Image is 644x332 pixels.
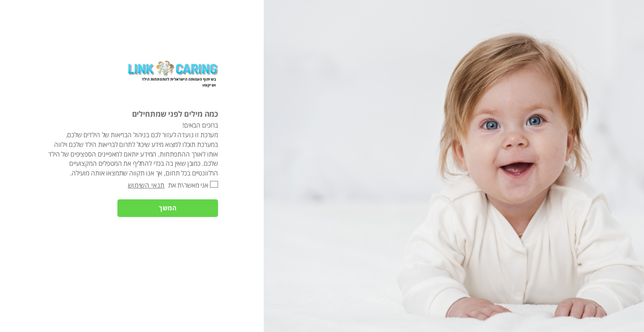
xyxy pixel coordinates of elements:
p: ברוכים הבאים! מערכת זו נועדה לעזור לכם בניהול הבריאות של הילדים שלכם. במערכת תוכלו למצוא מידע שיכ... [47,120,218,178]
span: כמה מילים לפני שמתחילים [132,109,218,119]
label: אני מאשר\ת את [168,180,208,190]
a: תנאי השימוש [128,180,165,190]
label: בשיתוף העמותה הישראלית להתפתחות הילד ושיקומו [129,76,216,81]
input: המשך [117,199,218,217]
